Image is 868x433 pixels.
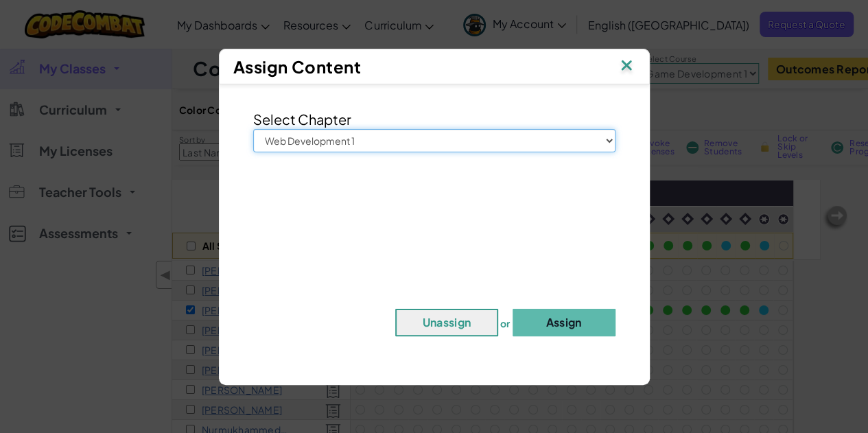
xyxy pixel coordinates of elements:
[253,110,351,128] span: Select Chapter
[395,309,498,336] button: Unassign
[618,56,635,77] img: IconClose.svg
[513,309,615,336] button: Assign
[500,316,511,329] span: or
[233,56,362,77] span: Assign Content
